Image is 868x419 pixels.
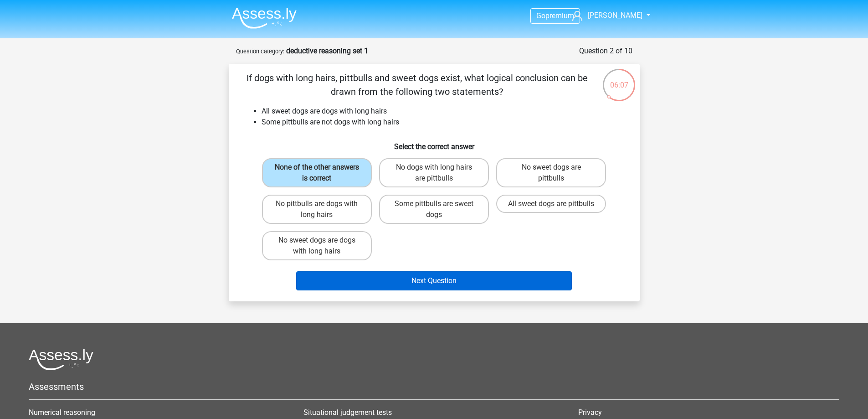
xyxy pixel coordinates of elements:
[236,48,284,55] small: Question category:
[243,135,625,151] h6: Select the correct answer
[496,195,606,213] label: All sweet dogs are pittbulls
[602,68,636,91] div: 06:07
[232,7,297,29] img: Assessly
[379,158,489,187] label: No dogs with long hairs are pittbulls
[262,195,372,224] label: No pittbulls are dogs with long hairs
[29,408,95,417] a: Numerical reasoning
[303,408,392,417] a: Situational judgement tests
[578,408,602,417] a: Privacy
[286,47,368,55] strong: deductive reasoning set 1
[588,11,642,20] span: [PERSON_NAME]
[545,11,574,20] span: premium
[262,158,372,187] label: None of the other answers is correct
[262,117,625,128] li: Some pittbulls are not dogs with long hairs
[262,231,372,260] label: No sweet dogs are dogs with long hairs
[536,11,545,20] span: Go
[262,106,625,117] li: All sweet dogs are dogs with long hairs
[29,349,93,370] img: Assessly logo
[531,10,580,22] a: Gopremium
[29,381,839,392] h5: Assessments
[579,46,632,57] div: Question 2 of 10
[569,10,643,21] a: [PERSON_NAME]
[296,271,572,290] button: Next Question
[496,158,606,187] label: No sweet dogs are pittbulls
[379,195,489,224] label: Some pittbulls are sweet dogs
[243,71,591,98] p: If dogs with long hairs, pittbulls and sweet dogs exist, what logical conclusion can be drawn fro...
